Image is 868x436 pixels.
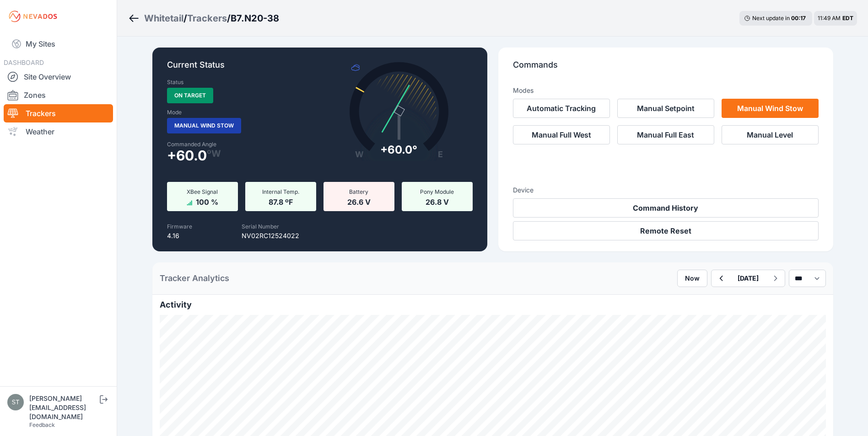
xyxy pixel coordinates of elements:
span: 11:49 AM [818,15,841,21]
label: Status [167,79,183,86]
a: Site Overview [4,68,113,86]
span: 87.8 ºF [269,196,293,207]
div: + 60.0° [380,143,417,157]
span: DASHBOARD [4,58,44,66]
p: Commands [513,58,819,79]
button: Manual Full East [617,125,714,144]
span: Internal Temp. [262,188,299,195]
label: Mode [167,109,182,116]
nav: Breadcrumb [128,6,279,30]
a: Trackers [4,104,113,122]
button: Automatic Tracking [513,99,610,118]
span: Manual Wind Stow [167,118,241,133]
button: Manual Level [722,125,819,144]
h3: B7.N20-38 [231,12,279,25]
span: / [227,12,231,25]
button: Now [677,270,707,287]
button: Manual Full West [513,125,610,144]
span: EDT [842,15,853,21]
button: Command History [513,198,819,218]
p: Current Status [167,58,473,79]
a: Feedback [29,421,55,428]
a: Weather [4,122,113,141]
label: Serial Number [242,223,279,230]
button: Remote Reset [513,221,819,240]
span: On Target [167,88,213,103]
a: Whitetail [144,12,183,25]
span: XBee Signal [187,188,218,195]
img: Nevados [7,9,59,24]
img: steve@nevados.solar [7,394,24,410]
div: [PERSON_NAME][EMAIL_ADDRESS][DOMAIN_NAME] [29,394,98,421]
h3: Modes [513,86,534,95]
span: 26.8 V [426,196,449,207]
p: NV02RC12524022 [242,231,299,240]
span: Battery [349,188,368,195]
button: [DATE] [730,270,766,287]
h3: Device [513,186,819,195]
span: / [183,12,187,25]
button: Manual Wind Stow [722,99,819,118]
p: 4.16 [167,231,192,240]
a: Zones [4,86,113,104]
label: Firmware [167,223,192,230]
span: + 60.0 [167,150,207,161]
div: 00 : 17 [791,15,808,22]
h2: Tracker Analytics [160,272,229,285]
button: Manual Setpoint [617,99,714,118]
a: Trackers [187,12,227,25]
h2: Activity [160,298,826,311]
span: 26.6 V [347,196,371,207]
a: My Sites [4,33,113,55]
span: Pony Module [420,188,454,195]
span: 100 % [196,196,218,207]
span: Next update in [752,15,790,21]
label: Commanded Angle [167,141,314,148]
span: º W [207,150,221,157]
